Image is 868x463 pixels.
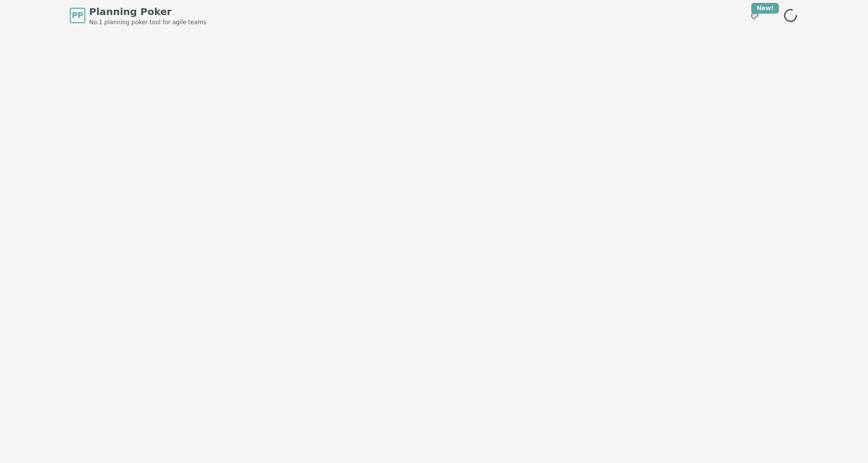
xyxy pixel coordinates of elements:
div: New! [751,3,779,14]
span: No.1 planning poker tool for agile teams [89,18,206,26]
a: PPPlanning PokerNo.1 planning poker tool for agile teams [70,5,206,26]
button: New! [746,7,763,24]
span: Planning Poker [89,5,206,18]
span: PP [72,10,83,21]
